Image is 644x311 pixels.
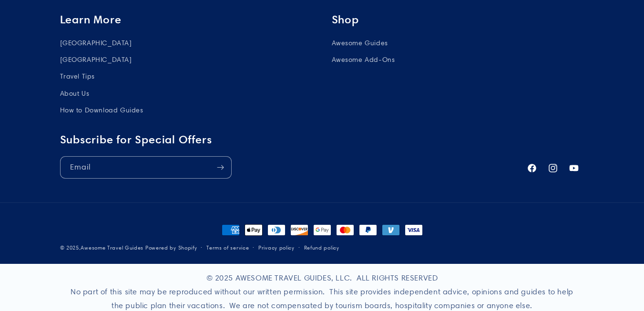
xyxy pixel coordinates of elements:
h2: Subscribe for Special Offers [60,133,517,147]
a: Refund policy [304,243,339,252]
a: Privacy policy [258,243,295,252]
a: Terms of service [206,243,249,252]
small: © 2025, [60,244,144,251]
button: Subscribe [210,156,231,179]
a: Awesome Add-Ons [332,51,395,68]
a: Powered by Shopify [145,244,197,251]
a: Awesome Guides [332,37,388,51]
a: About Us [60,85,90,102]
a: Awesome Travel Guides [81,244,143,251]
a: How to Download Guides [60,102,143,119]
a: Travel Tips [60,68,95,85]
a: [GEOGRAPHIC_DATA] [60,51,132,68]
a: [GEOGRAPHIC_DATA] [60,37,132,51]
h2: Shop [332,13,584,27]
h2: Learn More [60,13,313,27]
